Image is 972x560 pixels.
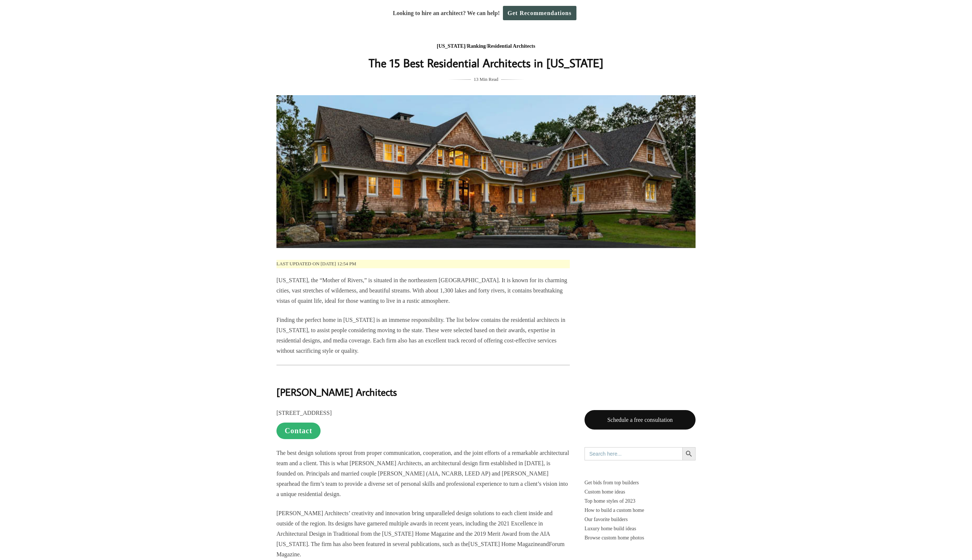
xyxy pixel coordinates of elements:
span: and [540,541,549,547]
a: Luxury home build ideas [585,524,696,533]
svg: Search [685,450,693,458]
p: Last updated on [DATE] 12:54 pm [276,260,570,268]
a: How to build a custom home [585,506,696,515]
b: [STREET_ADDRESS] [276,410,332,416]
span: [PERSON_NAME] Architects’ creativity and innovation bring unparalleled design solutions to each c... [276,510,553,547]
a: [US_STATE] [437,43,465,49]
input: Search here... [585,447,682,460]
a: Get Recommendations [503,6,576,20]
span: The best design solutions sprout from proper communication, cooperation, and the joint efforts of... [276,450,569,497]
span: 13 Min Read [474,75,498,83]
a: Browse custom home photos [585,533,696,542]
span: Finding the perfect home in [US_STATE] is an immense responsibility. The list below contains the ... [276,317,565,354]
a: Residential Architects [487,43,535,49]
h1: The 15 Best Residential Architects in [US_STATE] [339,54,633,72]
p: Get bids from top builders [585,478,696,487]
span: Forum Magazine. [276,541,565,557]
a: Schedule a free consultation [585,410,696,430]
span: [US_STATE], the “Mother of Rivers,” is situated in the northeastern [GEOGRAPHIC_DATA]. It is know... [276,277,567,304]
a: Custom home ideas [585,487,696,496]
span: [US_STATE] Home Magazine [468,541,540,547]
b: [PERSON_NAME] Architects [276,385,397,398]
a: Contact [276,423,321,439]
div: / / [339,42,633,51]
a: Ranking [467,43,486,49]
a: Top home styles of 2023 [585,496,696,506]
a: Our favorite builders [585,515,696,524]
